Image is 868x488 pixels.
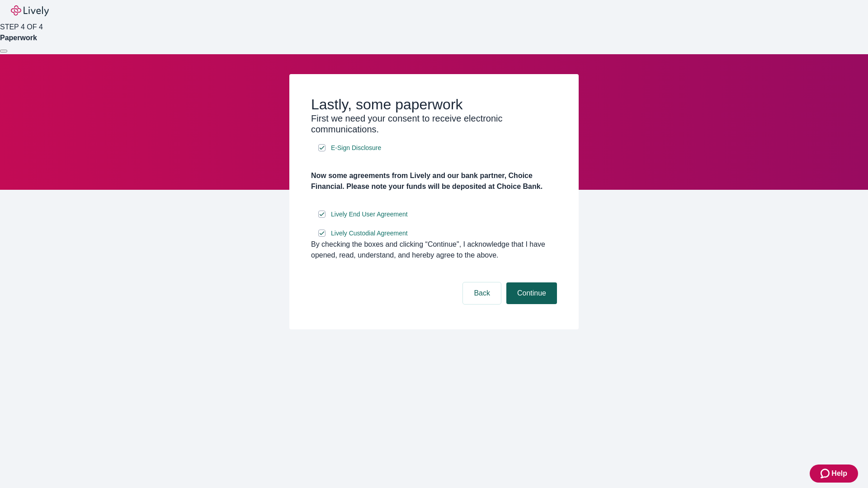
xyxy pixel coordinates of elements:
svg: Zendesk support icon [821,468,831,479]
span: Lively Custodial Agreement [331,229,408,238]
h2: Lastly, some paperwork [311,96,557,113]
a: e-sign disclosure document [329,142,383,154]
button: Zendesk support iconHelp [810,465,858,483]
span: Lively End User Agreement [331,210,408,219]
a: e-sign disclosure document [329,228,410,239]
h4: Now some agreements from Lively and our bank partner, Choice Financial. Please note your funds wi... [311,170,557,192]
button: Continue [506,282,557,304]
h3: First we need your consent to receive electronic communications. [311,113,557,135]
button: Back [463,282,501,304]
img: Lively [11,5,49,16]
span: Help [831,468,847,479]
div: By checking the boxes and clicking “Continue", I acknowledge that I have opened, read, understand... [311,239,557,261]
span: E-Sign Disclosure [331,143,381,153]
a: e-sign disclosure document [329,209,410,220]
